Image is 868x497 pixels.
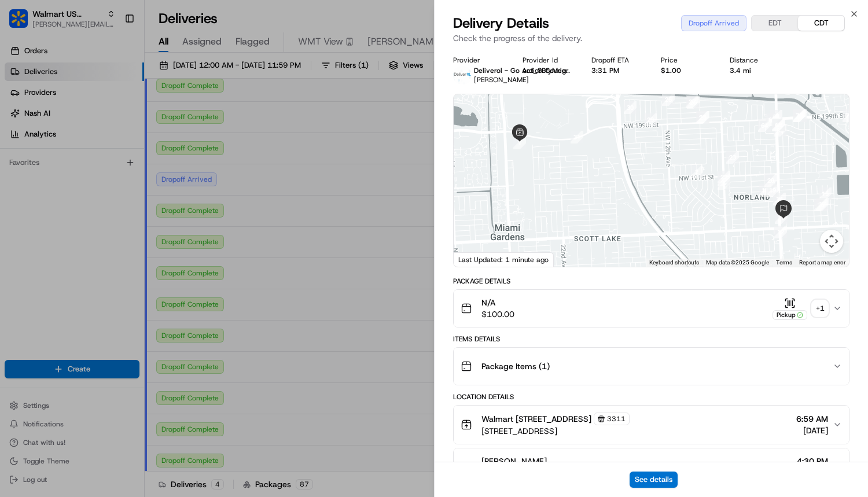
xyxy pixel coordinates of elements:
img: Google [457,252,495,267]
a: Powered byPylon [82,196,140,205]
div: Provider Id [523,56,573,65]
span: [DATE] [796,425,828,436]
div: 72 [843,109,855,122]
div: 3.4 mi [730,66,781,75]
div: 3:31 PM [591,66,642,75]
span: [PERSON_NAME] [481,455,547,467]
div: 29 [644,113,657,126]
div: 30 [624,101,637,114]
div: 66 [774,124,786,137]
div: 💻 [98,169,107,178]
img: Nash [12,12,35,35]
div: We're available if you need us! [39,122,146,131]
div: Last Updated: 1 minute ago [454,252,554,267]
div: 27 [686,95,698,108]
a: 💻API Documentation [93,163,190,184]
div: Package Details [453,277,849,286]
button: [PERSON_NAME]4:30 PM [454,448,849,485]
div: Dropoff ETA [591,56,642,65]
button: Map camera controls [820,230,843,253]
button: N/A$100.00Pickup+1 [454,290,849,327]
div: Price [661,56,712,65]
div: 69 [794,109,807,122]
div: 2 [690,165,703,178]
div: 71 [793,109,806,122]
div: 31 [571,131,583,143]
div: 19 [766,184,779,197]
span: 4:30 PM [797,455,828,467]
div: 20 [764,174,777,187]
div: 17 [816,198,829,211]
div: + 1 [812,300,828,316]
p: Welcome 👋 [12,46,211,65]
div: 15 [819,187,832,200]
button: ord_SBtyMegRMXGbnCNotpndW7 [523,66,573,75]
a: Open this area in Google Maps (opens a new window) [457,252,495,267]
span: [PERSON_NAME] [474,75,529,84]
span: Knowledge Base [23,168,89,179]
img: 1736555255976-a54dd68f-1ca7-489b-9aae-adbdc363a1c4 [12,111,32,131]
span: Walmart [STREET_ADDRESS] [481,413,591,425]
div: 63 [770,110,782,123]
div: 26 [687,96,700,109]
button: CDT [798,16,844,31]
div: Location Details [453,392,849,402]
img: profile_deliverol_nashtms.png [453,66,472,84]
a: Report a map error [799,259,845,266]
div: 📗 [12,169,21,178]
div: 18 [759,184,771,197]
div: $1.00 [661,66,712,75]
div: Start new chat [39,111,190,122]
button: EDT [752,16,798,31]
div: 1 [513,137,526,149]
div: 16 [814,198,827,211]
div: 14 [773,193,786,205]
span: Map data ©2025 Google [706,259,769,266]
button: Keyboard shortcuts [649,259,699,267]
span: Deliverol - Go Action Courier [474,66,569,75]
span: Pylon [115,196,140,205]
div: 25 [696,111,709,124]
button: Walmart [STREET_ADDRESS]3311[STREET_ADDRESS]6:59 AM[DATE] [454,406,849,444]
div: 24 [697,111,709,124]
span: $100.00 [481,308,514,320]
div: 67 [773,119,785,131]
div: 64 [758,119,771,132]
div: Pickup [773,310,807,320]
span: 3311 [607,414,626,424]
button: Pickup [773,297,807,320]
div: 22 [718,171,730,183]
button: Package Items (1) [454,348,849,385]
span: API Documentation [109,168,186,179]
span: Delivery Details [453,14,549,32]
a: 📗Knowledge Base [7,163,93,184]
button: Start new chat [197,114,211,128]
div: 28 [662,93,675,106]
div: 68 [772,119,785,131]
span: Package Items ( 1 ) [481,360,550,372]
div: 12 [774,226,787,238]
div: Distance [730,56,781,65]
a: Terms (opens in new tab) [776,259,792,266]
div: Items Details [453,334,849,344]
input: Clear [30,75,191,87]
button: See details [630,472,678,488]
button: Pickup+1 [773,297,828,320]
div: 65 [766,113,778,126]
span: 6:59 AM [796,413,828,425]
p: Check the progress of the delivery. [453,32,849,44]
span: N/A [481,297,514,308]
span: [STREET_ADDRESS] [481,425,630,437]
div: Provider [453,56,504,65]
div: 23 [726,151,739,164]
